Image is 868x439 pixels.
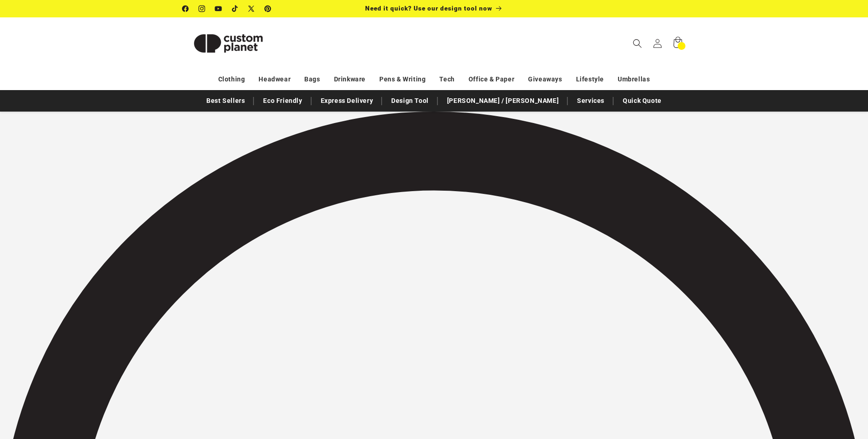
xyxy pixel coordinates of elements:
[528,71,562,87] a: Giveaways
[469,71,514,87] a: Office & Paper
[334,71,366,87] a: Drinkware
[365,5,492,12] span: Need it quick? Use our design tool now
[618,93,666,109] a: Quick Quote
[822,395,868,439] iframe: Chat Widget
[387,93,433,109] a: Design Tool
[259,93,307,109] a: Eco Friendly
[442,93,563,109] a: [PERSON_NAME] / [PERSON_NAME]
[202,93,249,109] a: Best Sellers
[576,71,604,87] a: Lifestyle
[572,93,609,109] a: Services
[316,93,378,109] a: Express Delivery
[627,33,647,54] summary: Search
[183,23,274,64] img: Custom Planet
[304,71,320,87] a: Bags
[259,71,291,87] a: Headwear
[379,71,426,87] a: Pens & Writing
[668,33,688,54] button: Open Quote Cart
[439,71,454,87] a: Tech
[179,19,277,67] a: Custom Planet
[218,71,245,87] a: Clothing
[618,71,650,87] a: Umbrellas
